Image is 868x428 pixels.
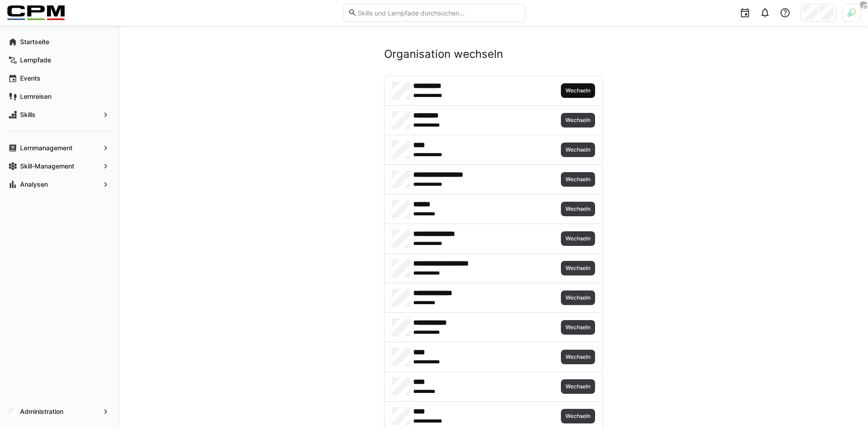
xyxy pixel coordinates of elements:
span: Wechseln [565,146,591,153]
span: Wechseln [565,383,591,390]
span: Wechseln [565,265,591,272]
button: Wechseln [561,83,595,98]
span: Wechseln [565,205,591,213]
span: Wechseln [565,413,591,420]
button: Wechseln [561,143,595,157]
button: Wechseln [561,231,595,246]
button: Wechseln [561,261,595,275]
span: Wechseln [565,324,591,331]
h2: Organisation wechseln [384,47,603,61]
button: Wechseln [561,202,595,216]
span: Wechseln [565,235,591,242]
button: Wechseln [561,409,595,423]
input: Skills und Lernpfade durchsuchen… [357,9,520,17]
span: Wechseln [565,294,591,301]
span: Wechseln [565,117,591,124]
button: Wechseln [561,320,595,335]
span: Wechseln [565,176,591,183]
button: Wechseln [561,290,595,305]
span: Wechseln [565,353,591,361]
span: Wechseln [565,87,591,94]
button: Wechseln [561,379,595,394]
button: Wechseln [561,172,595,187]
button: Wechseln [561,113,595,127]
button: Wechseln [561,350,595,364]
